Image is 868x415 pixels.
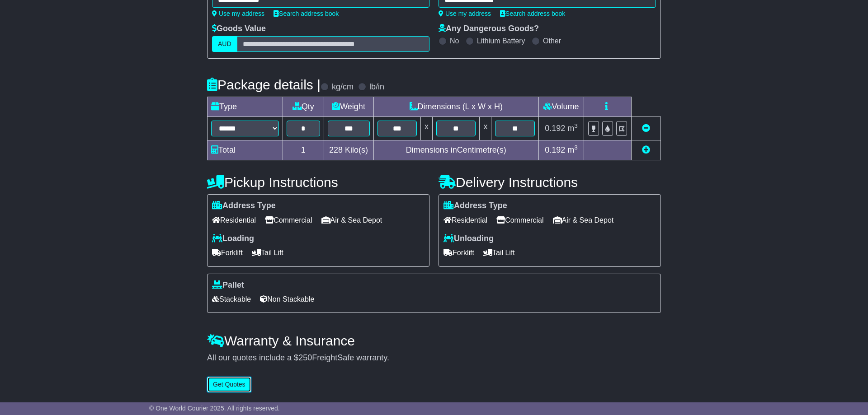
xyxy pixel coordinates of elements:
[373,97,538,117] td: Dimensions (L x W x H)
[545,124,565,133] span: 0.192
[324,97,373,117] td: Weight
[212,36,237,52] label: AUD
[439,24,539,34] label: Any Dangerous Goods?
[545,145,565,154] span: 0.192
[265,213,312,227] span: Commercial
[567,145,578,154] span: m
[208,140,283,160] td: Total
[477,37,525,45] label: Lithium Battery
[207,333,661,348] h4: Warranty & Insurance
[443,246,474,260] span: Forklift
[207,77,321,92] h4: Package details |
[369,82,384,92] label: lb/in
[260,292,314,306] span: Non Stackable
[212,280,244,290] label: Pallet
[443,213,487,227] span: Residential
[496,213,543,227] span: Commercial
[500,10,565,17] a: Search address book
[298,353,312,362] span: 250
[207,175,429,190] h4: Pickup Instructions
[480,117,491,140] td: x
[421,117,433,140] td: x
[642,145,650,154] a: Add new item
[208,97,283,117] td: Type
[574,144,578,151] sup: 3
[373,140,538,160] td: Dimensions in Centimetre(s)
[642,124,650,133] a: Remove this item
[149,405,280,412] span: © One World Courier 2025. All rights reserved.
[332,82,354,92] label: kg/cm
[212,234,254,244] label: Loading
[252,246,283,260] span: Tail Lift
[283,97,324,117] td: Qty
[450,37,459,45] label: No
[324,140,373,160] td: Kilo(s)
[212,213,256,227] span: Residential
[321,213,382,227] span: Air & Sea Depot
[543,37,561,45] label: Other
[443,201,507,211] label: Address Type
[553,213,614,227] span: Air & Sea Depot
[329,145,343,154] span: 228
[212,24,266,34] label: Goods Value
[443,234,494,244] label: Unloading
[439,10,491,17] a: Use my address
[212,10,264,17] a: Use my address
[538,97,584,117] td: Volume
[212,246,243,260] span: Forklift
[567,124,578,133] span: m
[574,122,578,129] sup: 3
[212,201,276,211] label: Address Type
[212,292,251,306] span: Stackable
[483,246,515,260] span: Tail Lift
[274,10,339,17] a: Search address book
[207,377,251,392] button: Get Quotes
[439,175,661,190] h4: Delivery Instructions
[283,140,324,160] td: 1
[207,353,661,363] div: All our quotes include a $ FreightSafe warranty.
